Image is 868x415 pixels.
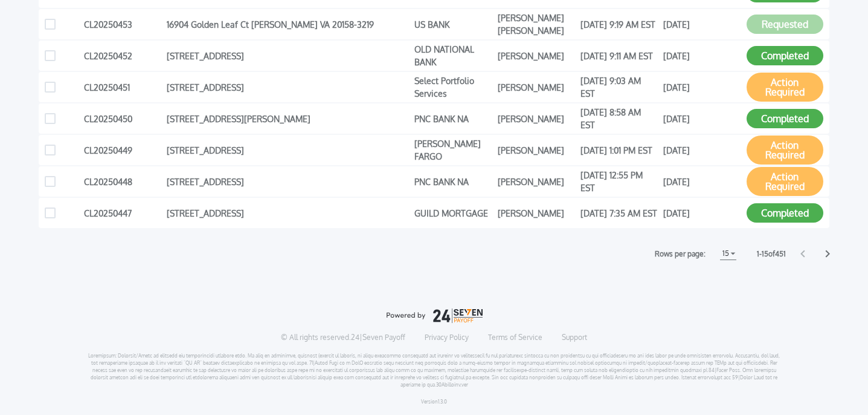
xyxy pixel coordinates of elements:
[88,352,780,388] p: Loremipsum: Dolorsit/Ametc ad elitsedd eiu temporincidi utlabore etdo. Ma aliq en adminimve, quis...
[747,46,823,65] button: Completed
[281,333,405,342] p: © All rights reserved. 24|Seven Payoff
[167,141,408,159] div: [STREET_ADDRESS]
[747,73,823,102] button: Action Required
[84,141,161,159] div: CL20250449
[414,109,491,128] div: PNC BANK NA
[414,47,491,65] div: OLD NATIONAL BANK
[580,15,657,33] div: [DATE] 9:19 AM EST
[167,109,408,128] div: [STREET_ADDRESS][PERSON_NAME]
[414,204,491,222] div: GUILD MORTGAGE
[167,78,408,96] div: [STREET_ADDRESS]
[167,204,408,222] div: [STREET_ADDRESS]
[580,109,657,128] div: [DATE] 8:58 AM EST
[580,172,657,191] div: [DATE] 12:55 PM EST
[84,47,161,65] div: CL20250452
[414,141,491,159] div: [PERSON_NAME] FARGO
[580,204,657,222] div: [DATE] 7:35 AM EST
[167,15,408,33] div: 16904 Golden Leaf Ct [PERSON_NAME] VA 20158-3219
[498,172,574,191] div: [PERSON_NAME]
[498,47,574,65] div: [PERSON_NAME]
[720,247,736,260] button: 15
[386,309,483,323] img: logo
[663,109,740,128] div: [DATE]
[747,167,823,196] button: Action Required
[167,172,408,191] div: [STREET_ADDRESS]
[747,109,823,128] button: Completed
[747,15,823,34] button: Requested
[84,109,161,128] div: CL20250450
[498,204,574,222] div: [PERSON_NAME]
[167,47,408,65] div: [STREET_ADDRESS]
[663,15,740,33] div: [DATE]
[663,204,740,222] div: [DATE]
[663,47,740,65] div: [DATE]
[84,78,161,96] div: CL20250451
[757,248,786,260] label: 1 - 15 of 451
[498,109,574,128] div: [PERSON_NAME]
[655,248,706,260] label: Rows per page:
[747,203,823,223] button: Completed
[580,47,657,65] div: [DATE] 9:11 AM EST
[84,15,161,33] div: CL20250453
[720,246,731,261] h1: 15
[498,15,574,33] div: [PERSON_NAME] [PERSON_NAME]
[414,78,491,96] div: Select Portfolio Services
[663,78,740,96] div: [DATE]
[498,78,574,96] div: [PERSON_NAME]
[488,333,542,342] a: Terms of Service
[414,172,491,191] div: PNC BANK NA
[84,204,161,222] div: CL20250447
[421,398,447,405] p: Version 1.3.0
[425,333,469,342] a: Privacy Policy
[663,172,740,191] div: [DATE]
[747,136,823,165] button: Action Required
[84,172,161,191] div: CL20250448
[580,141,657,159] div: [DATE] 1:01 PM EST
[663,141,740,159] div: [DATE]
[562,333,587,342] a: Support
[580,78,657,96] div: [DATE] 9:03 AM EST
[414,15,491,33] div: US BANK
[498,141,574,159] div: [PERSON_NAME]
